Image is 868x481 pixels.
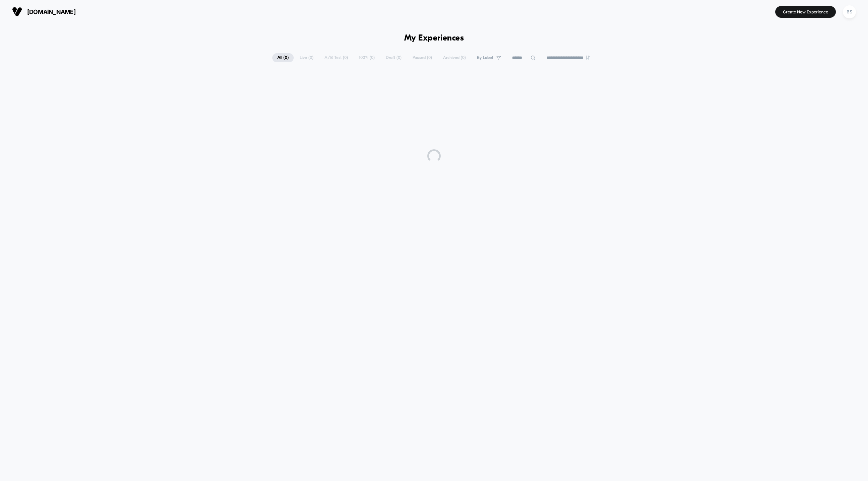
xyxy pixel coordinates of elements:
img: Visually logo [12,7,22,17]
span: By Label [477,55,493,60]
span: All ( 0 ) [272,53,294,62]
button: [DOMAIN_NAME] [10,6,78,17]
h1: My Experiences [404,33,464,43]
button: BS [841,5,858,19]
span: [DOMAIN_NAME] [27,8,76,15]
div: BS [843,5,856,18]
img: end [586,56,590,60]
button: Create New Experience [775,6,836,18]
